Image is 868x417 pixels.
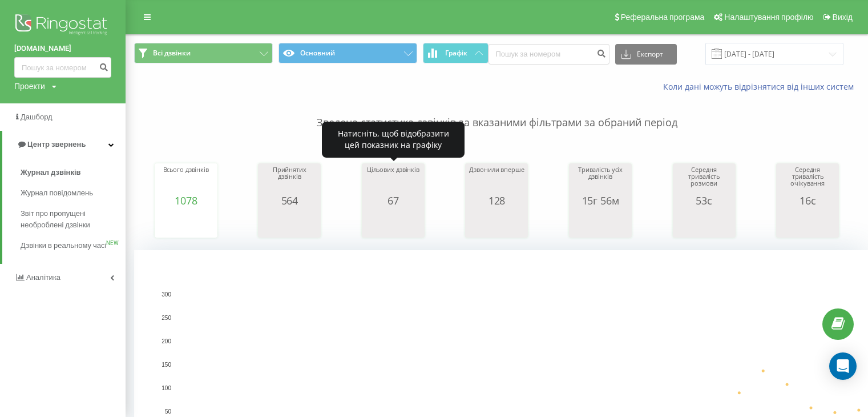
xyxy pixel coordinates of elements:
[261,195,318,206] div: 564
[26,273,60,282] span: Аналiтика
[21,113,53,121] span: Дашборд
[21,235,126,256] a: Дзвінки в реальному часіNEW
[158,166,215,195] div: Всього дзвінків
[779,195,836,206] div: 16с
[365,206,422,240] svg: A chart.
[365,195,422,206] div: 67
[676,195,733,206] div: 53с
[261,206,318,240] svg: A chart.
[423,43,488,63] button: Графік
[162,362,171,368] text: 150
[572,166,629,195] div: Тривалість усіх дзвінків
[779,166,836,195] div: Середня тривалість очікування
[14,43,111,54] a: [DOMAIN_NAME]
[21,167,81,178] span: Журнал дзвінків
[21,208,120,231] span: Звіт про пропущені необроблені дзвінки
[833,13,853,22] span: Вихід
[162,315,171,321] text: 250
[779,206,836,240] svg: A chart.
[21,183,126,203] a: Журнал повідомлень
[27,140,86,149] span: Центр звернень
[676,206,733,240] svg: A chart.
[134,43,273,63] button: Всі дзвінки
[724,13,813,22] span: Налаштування профілю
[261,166,318,195] div: Прийнятих дзвінків
[14,81,45,92] div: Проекти
[365,166,422,195] div: Цільових дзвінків
[488,44,609,65] input: Пошук за номером
[21,240,106,251] span: Дзвінки в реальному часі
[21,203,126,235] a: Звіт про пропущені необроблені дзвінки
[14,57,111,78] input: Пошук за номером
[162,291,171,298] text: 300
[615,44,677,65] button: Експорт
[21,187,93,199] span: Журнал повідомлень
[322,122,465,158] div: Натисніть, щоб відобразити цей показник на графіку
[153,49,191,58] span: Всі дзвінки
[445,49,467,57] span: Графік
[676,166,733,195] div: Середня тривалість розмови
[134,93,859,130] p: Зведена статистика дзвінків за вказаними фільтрами за обраний період
[468,206,525,240] svg: A chart.
[829,352,857,380] div: Open Intercom Messenger
[162,338,171,344] text: 200
[468,166,525,195] div: Дзвонили вперше
[162,385,171,391] text: 100
[21,162,126,183] a: Журнал дзвінків
[621,13,705,22] span: Реферальна програма
[2,131,126,158] a: Центр звернень
[165,408,172,415] text: 50
[572,195,629,206] div: 15г 56м
[14,11,111,40] img: Ringostat logo
[468,195,525,206] div: 128
[663,81,859,92] a: Коли дані можуть відрізнятися вiд інших систем
[158,195,215,206] div: 1078
[158,206,215,240] svg: A chart.
[572,206,629,240] svg: A chart.
[278,43,417,63] button: Основний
